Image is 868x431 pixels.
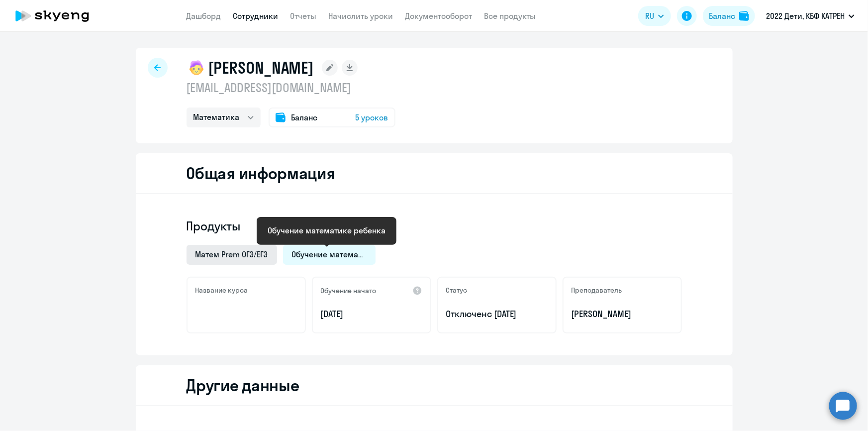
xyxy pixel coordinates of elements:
[572,308,673,321] p: [PERSON_NAME]
[645,10,654,22] span: RU
[208,58,314,78] h1: [PERSON_NAME]
[195,249,268,260] span: Матем Prem ОГЭ/ЕГЭ
[233,11,279,21] a: Сотрудники
[195,286,248,295] h5: Название курса
[187,58,206,78] img: child
[487,308,517,320] span: с [DATE]
[290,11,317,21] a: Отчеты
[187,80,395,96] p: [EMAIL_ADDRESS][DOMAIN_NAME]
[405,11,473,21] a: Документооборот
[703,6,755,26] button: Балансbalance
[356,111,388,123] span: 5 уроков
[291,111,318,123] span: Баланс
[446,286,468,295] h5: Статус
[739,11,749,21] img: balance
[187,218,682,234] h4: Продукты
[329,11,393,21] a: Начислить уроки
[321,286,377,295] h5: Обучение начато
[766,10,845,22] p: 2022 Дети, КБФ КАТРЕН
[446,308,548,321] p: Отключен
[638,6,671,26] button: RU
[709,10,735,22] div: Баланс
[187,163,335,183] h2: Общая информация
[484,11,536,21] a: Все продукты
[187,11,221,21] a: Дашборд
[292,249,367,260] span: Обучение математике ребенка
[572,286,622,295] h5: Преподаватель
[761,4,860,28] button: 2022 Дети, КБФ КАТРЕН
[268,224,386,236] div: Обучение математике ребенка
[321,308,422,321] p: [DATE]
[187,375,299,395] h2: Другие данные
